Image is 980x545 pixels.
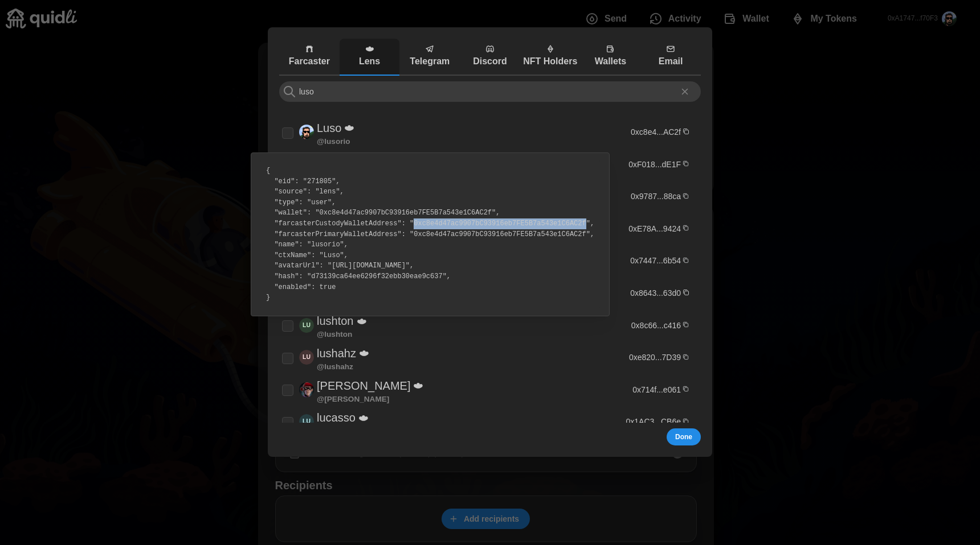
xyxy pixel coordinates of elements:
[675,429,692,445] span: Done
[667,428,701,445] button: Done
[317,376,410,395] p: [PERSON_NAME]
[631,126,681,138] p: 0xc8e4...AC2f
[299,382,314,397] img: lusik
[299,350,314,365] span: lushahz
[299,318,314,333] span: lushton
[632,384,681,395] p: 0x714f...e061
[317,408,356,427] p: lucasso
[626,416,681,427] p: 0x1AC3...CB6e
[681,416,691,426] button: Copy address
[317,138,350,146] p: @ lusorio
[317,151,350,170] p: lusa12
[583,55,638,69] p: Wallets
[628,158,681,170] p: 0xF018...dE1F
[629,352,681,363] p: 0xe820...7D39
[681,255,691,265] button: Copy address
[523,55,578,69] p: NFT Holders
[631,191,681,202] p: 0x9787...88ca
[681,126,691,137] button: Copy address
[279,81,701,102] input: Search Lens profiles
[299,414,314,429] span: lucasso
[681,384,691,394] button: Copy address
[299,125,314,139] img: Luso
[630,255,681,266] p: 0x7447...6b54
[628,223,681,234] p: 0xE78A...9424
[342,55,397,69] p: Lens
[681,191,691,201] button: Copy address
[317,395,389,403] p: @ [PERSON_NAME]
[630,287,681,299] p: 0x8643...63d0
[317,344,356,363] p: lushahz
[681,158,691,168] button: Copy address
[643,55,698,69] p: Email
[463,55,517,69] p: Discord
[282,55,337,69] p: Farcaster
[681,319,691,329] button: Copy address
[317,312,354,331] p: lushton
[402,55,457,69] p: Telegram
[260,160,600,309] pre: { "eid": "271805", "source": "lens", "type": "user", "wallet": "0xc8e4d47ac9907bC93916eb7FE5B7a54...
[317,331,352,338] p: @ lushton
[681,287,691,298] button: Copy address
[681,223,691,233] button: Copy address
[681,352,691,362] button: Copy address
[317,363,353,371] p: @ lushahz
[317,119,341,138] p: Luso
[631,319,681,331] p: 0x8c66...c416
